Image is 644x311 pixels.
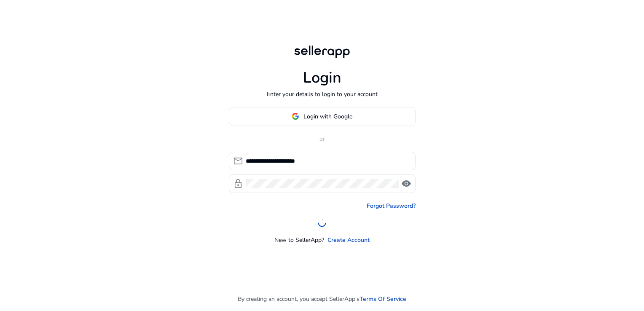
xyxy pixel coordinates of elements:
[233,179,243,189] span: lock
[327,236,370,244] a: Create Account
[229,107,416,126] button: Login with Google
[401,179,411,189] span: visibility
[229,134,416,143] p: or
[367,201,416,210] a: Forgot Password?
[292,113,299,120] img: google-logo.svg
[360,295,406,303] a: Terms Of Service
[303,112,352,121] span: Login with Google
[233,156,243,166] span: mail
[303,69,341,87] h1: Login
[274,236,324,244] p: New to SellerApp?
[267,90,378,99] p: Enter your details to login to your account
